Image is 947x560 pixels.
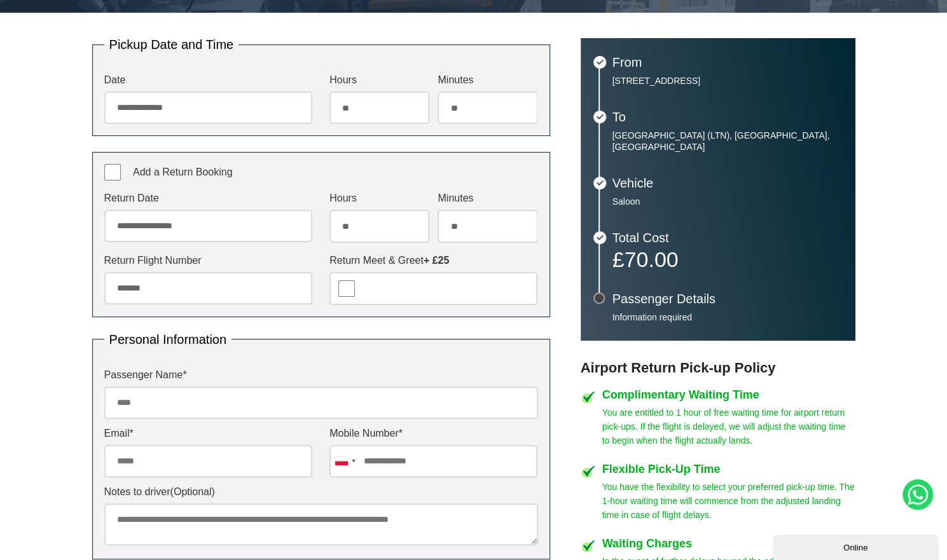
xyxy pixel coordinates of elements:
[424,255,449,266] strong: + £25
[170,486,215,497] span: (Optional)
[133,167,233,177] span: Add a Return Booking
[612,250,843,268] p: £
[329,256,537,266] label: Return Meet & Greet
[602,463,855,475] h4: Flexible Pick-Up Time
[612,196,843,207] p: Saloon
[104,428,312,439] label: Email
[104,38,239,51] legend: Pickup Date and Time
[612,111,843,123] h3: To
[612,130,843,153] p: [GEOGRAPHIC_DATA] (LTN), [GEOGRAPHIC_DATA], [GEOGRAPHIC_DATA]
[104,256,312,266] label: Return Flight Number
[330,446,359,477] div: Poland (Polska): +48
[104,333,232,346] legend: Personal Information
[602,389,855,400] h4: Complimentary Waiting Time
[104,75,312,85] label: Date
[104,164,121,181] input: Add a Return Booking
[104,370,538,380] label: Passenger Name
[438,75,537,85] label: Minutes
[612,75,843,86] p: [STREET_ADDRESS]
[104,193,312,203] label: Return Date
[612,231,843,244] h3: Total Cost
[438,193,537,203] label: Minutes
[581,360,855,376] h3: Airport Return Pick-up Policy
[329,428,537,439] label: Mobile Number
[624,247,678,271] span: 70.00
[602,480,855,522] p: You have the flexibility to select your preferred pick-up time. The 1-hour waiting time will comm...
[329,75,429,85] label: Hours
[329,193,429,203] label: Hours
[612,177,843,189] h3: Vehicle
[612,311,843,323] p: Information required
[612,292,843,305] h3: Passenger Details
[602,406,855,447] p: You are entitled to 1 hour of free waiting time for airport return pick-ups. If the flight is del...
[612,56,843,69] h3: From
[104,487,538,497] label: Notes to driver
[773,532,941,560] iframe: chat widget
[602,538,855,549] h4: Waiting Charges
